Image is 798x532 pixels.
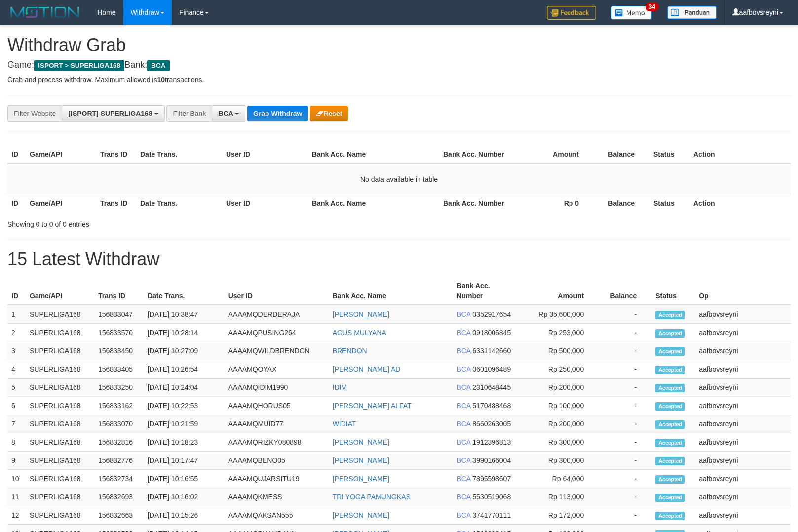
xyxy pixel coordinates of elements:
span: Accepted [655,475,685,484]
a: IDIM [333,383,347,391]
td: SUPERLIGA168 [26,305,94,324]
span: Copy 1912396813 to clipboard [472,438,511,446]
th: Rp 0 [510,194,594,212]
td: AAAAMQKMESS [225,488,329,506]
td: [DATE] 10:27:09 [144,342,225,360]
th: Date Trans. [136,146,222,164]
th: Balance [594,146,649,164]
button: [ISPORT] SUPERLIGA168 [62,105,164,122]
td: 156833570 [94,324,144,342]
td: 156832663 [94,506,144,525]
th: Bank Acc. Name [308,146,439,164]
td: Rp 500,000 [519,342,599,360]
td: - [599,305,651,324]
button: Grab Withdraw [247,106,308,121]
span: Accepted [655,311,685,319]
span: BCA [456,347,470,355]
th: Amount [510,146,594,164]
td: - [599,397,651,415]
th: User ID [225,277,329,305]
td: aafbovsreyni [695,397,791,415]
td: aafbovsreyni [695,470,791,488]
span: Copy 3741770111 to clipboard [472,511,511,519]
td: AAAAMQIDIM1990 [225,379,329,397]
th: Trans ID [96,194,136,212]
td: [DATE] 10:18:23 [144,433,225,452]
td: aafbovsreyni [695,433,791,452]
td: SUPERLIGA168 [26,342,94,360]
td: 6 [7,397,26,415]
th: Trans ID [94,277,144,305]
a: TRI YOGA PAMUNGKAS [333,493,411,501]
button: BCA [212,105,245,122]
th: User ID [222,194,308,212]
span: BCA [147,60,169,71]
td: [DATE] 10:22:53 [144,397,225,415]
td: SUPERLIGA168 [26,379,94,397]
span: Accepted [655,329,685,338]
img: Button%20Memo.svg [611,6,652,20]
div: Filter Website [7,105,62,122]
td: SUPERLIGA168 [26,506,94,525]
th: Amount [519,277,599,305]
span: BCA [456,475,470,483]
td: 156832693 [94,488,144,506]
a: [PERSON_NAME] [333,310,389,318]
span: Accepted [655,494,685,502]
td: - [599,452,651,470]
td: aafbovsreyni [695,506,791,525]
td: - [599,415,651,433]
td: 4 [7,360,26,379]
td: 156832734 [94,470,144,488]
td: [DATE] 10:21:59 [144,415,225,433]
th: Trans ID [96,146,136,164]
span: BCA [456,383,470,391]
td: 156833162 [94,397,144,415]
span: BCA [456,310,470,318]
td: 10 [7,470,26,488]
img: Feedback.jpg [547,6,596,20]
span: [ISPORT] SUPERLIGA168 [68,110,152,117]
td: SUPERLIGA168 [26,397,94,415]
span: Copy 0601096489 to clipboard [472,365,511,373]
td: [DATE] 10:28:14 [144,324,225,342]
td: Rp 64,000 [519,470,599,488]
td: - [599,360,651,379]
img: panduan.png [667,6,717,19]
th: Op [695,277,791,305]
a: [PERSON_NAME] [333,511,389,519]
td: 156833047 [94,305,144,324]
td: Rp 113,000 [519,488,599,506]
td: - [599,433,651,452]
td: - [599,488,651,506]
td: [DATE] 10:26:54 [144,360,225,379]
a: [PERSON_NAME] [333,475,389,483]
td: AAAAMQBENO05 [225,452,329,470]
div: Showing 0 to 0 of 0 entries [7,215,325,229]
td: [DATE] 10:16:02 [144,488,225,506]
span: Copy 7895598607 to clipboard [472,475,511,483]
span: ISPORT > SUPERLIGA168 [34,60,124,71]
td: 5 [7,379,26,397]
td: SUPERLIGA168 [26,415,94,433]
td: AAAAMQRIZKY080898 [225,433,329,452]
span: Copy 0352917654 to clipboard [472,310,511,318]
a: AGUS MULYANA [333,329,386,337]
th: Game/API [26,146,96,164]
td: Rp 172,000 [519,506,599,525]
td: AAAAMQHORUS05 [225,397,329,415]
td: Rp 100,000 [519,397,599,415]
td: Rp 200,000 [519,415,599,433]
span: Copy 8660263005 to clipboard [472,420,511,428]
a: WIDIAT [333,420,356,428]
th: ID [7,146,26,164]
span: BCA [218,110,233,117]
td: AAAAMQWILDBRENDON [225,342,329,360]
p: Grab and process withdraw. Maximum allowed is transactions. [7,75,791,85]
th: Bank Acc. Name [308,194,439,212]
span: 34 [646,2,659,11]
td: 7 [7,415,26,433]
td: SUPERLIGA168 [26,452,94,470]
td: Rp 200,000 [519,379,599,397]
td: [DATE] 10:24:04 [144,379,225,397]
